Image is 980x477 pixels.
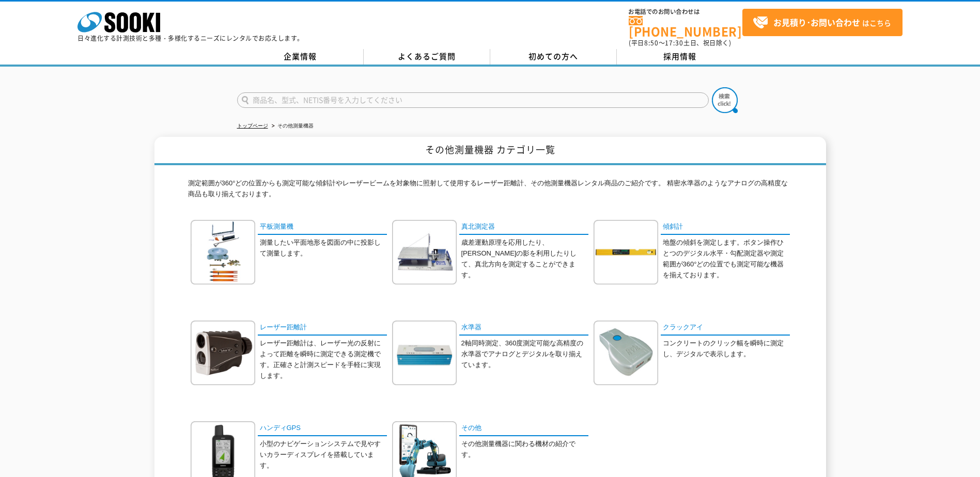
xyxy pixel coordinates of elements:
[258,421,387,436] a: ハンディGPS
[237,49,364,65] a: 企業情報
[260,237,387,259] p: 測量したい平面地形を図面の中に投影して測量します。
[188,178,792,205] p: 測定範囲が360°どの位置からも測定可能な傾斜計やレーザービームを対象物に照射して使用するレーザー距離計、その他測量機器レンタル商品のご紹介です。 精密水準器のようなアナログの高精度な商品も取り...
[629,38,731,47] span: (平日 ～ 土日、祝日除く)
[258,321,387,336] a: レーザー距離計
[154,137,826,165] h1: その他測量機器 カテゴリ一覧
[459,321,588,336] a: 水準器
[665,38,683,47] span: 17:30
[629,9,742,15] span: お電話でのお問い合わせは
[191,321,255,385] img: レーザー距離計
[528,51,578,62] span: 初めての方へ
[392,220,457,284] img: 真北測定器
[461,237,588,280] p: 歳差運動原理を応用したり、[PERSON_NAME]の影を利用したりして、真北方向を測定することができます。
[237,123,268,129] a: トップページ
[260,338,387,381] p: レーザー距離計は、レーザー光の反射によって距離を瞬時に測定できる測定機です。正確さと計測スピードを手軽に実現します。
[629,16,742,37] a: [PHONE_NUMBER]
[594,220,658,284] img: 傾斜計
[237,92,709,108] input: 商品名、型式、NETIS番号を入力してください
[661,220,790,235] a: 傾斜計
[392,321,457,385] img: 水準器
[364,49,490,65] a: よくあるご質問
[461,439,588,460] p: その他測量機器に関わる機材の紹介です。
[461,338,588,370] p: 2軸同時測定、360度測定可能な高精度の水準器でアナログとデジタルを取り揃えています。
[742,9,903,36] a: お見積り･お問い合わせはこちら
[712,87,738,113] img: btn_search.png
[644,38,659,47] span: 8:50
[258,220,387,235] a: 平板測量機
[270,121,314,132] li: その他測量機器
[594,321,658,385] img: クラックアイ
[459,220,588,235] a: 真北測定器
[661,321,790,336] a: クラックアイ
[617,49,743,65] a: 採用情報
[459,421,588,436] a: その他
[490,49,617,65] a: 初めての方へ
[773,16,860,28] strong: お見積り･お問い合わせ
[663,338,790,360] p: コンクリートのクリック幅を瞬時に測定し、デジタルで表示します。
[77,35,304,41] p: 日々進化する計測技術と多種・多様化するニーズにレンタルでお応えします。
[753,15,891,30] span: はこちら
[260,439,387,471] p: 小型のナビゲーションシステムで見やすいカラーディスプレイを搭載しています。
[663,237,790,280] p: 地盤の傾斜を測定します。ボタン操作ひとつのデジタル水平・勾配測定器や測定範囲が360°どの位置でも測定可能な機器を揃えております。
[191,220,255,284] img: 平板測量機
